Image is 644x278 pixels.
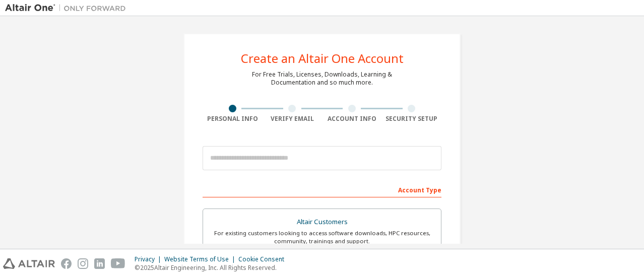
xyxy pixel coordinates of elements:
div: For Free Trials, Licenses, Downloads, Learning & Documentation and so much more. [252,71,392,87]
img: Altair One [5,3,131,13]
img: altair_logo.svg [3,258,55,269]
div: Altair Customers [209,215,435,229]
div: Account Info [322,115,382,123]
div: Security Setup [382,115,442,123]
p: © 2025 Altair Engineering, Inc. All Rights Reserved. [135,263,290,272]
div: Website Terms of Use [164,255,238,263]
img: youtube.svg [111,258,125,269]
div: Create an Altair One Account [241,52,404,64]
div: For existing customers looking to access software downloads, HPC resources, community, trainings ... [209,229,435,245]
img: facebook.svg [61,258,72,269]
div: Privacy [135,255,164,263]
img: linkedin.svg [94,258,105,269]
div: Account Type [203,181,441,197]
div: Verify Email [263,115,323,123]
div: Cookie Consent [238,255,290,263]
div: Personal Info [203,115,263,123]
img: instagram.svg [78,258,88,269]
